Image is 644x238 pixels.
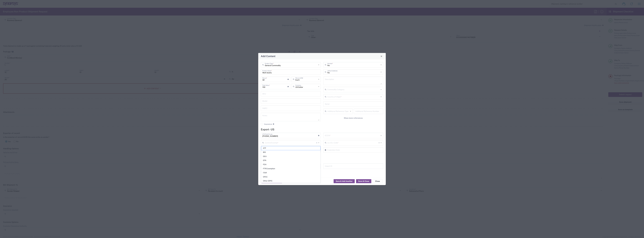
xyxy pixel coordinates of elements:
span: Other (OPA) [261,179,321,183]
span: ITAR [261,171,321,175]
button: Save & Close [356,179,371,183]
button: Close [373,179,383,183]
label: Insurance [261,123,272,125]
button: Save & Add Another [334,179,355,183]
span: ATF [261,146,321,150]
span: OFAC [261,175,321,179]
button: Close [380,54,383,58]
h4: Import - CN [261,158,383,162]
span: EPA [261,158,321,162]
span: DEA [261,154,321,158]
span: BIS [261,150,321,154]
span: FTR Exemption [261,167,321,171]
h4: Add Content [261,54,275,58]
span: FDA [261,163,321,166]
span: Show more references [344,117,363,119]
h4: Export - US [261,128,383,131]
